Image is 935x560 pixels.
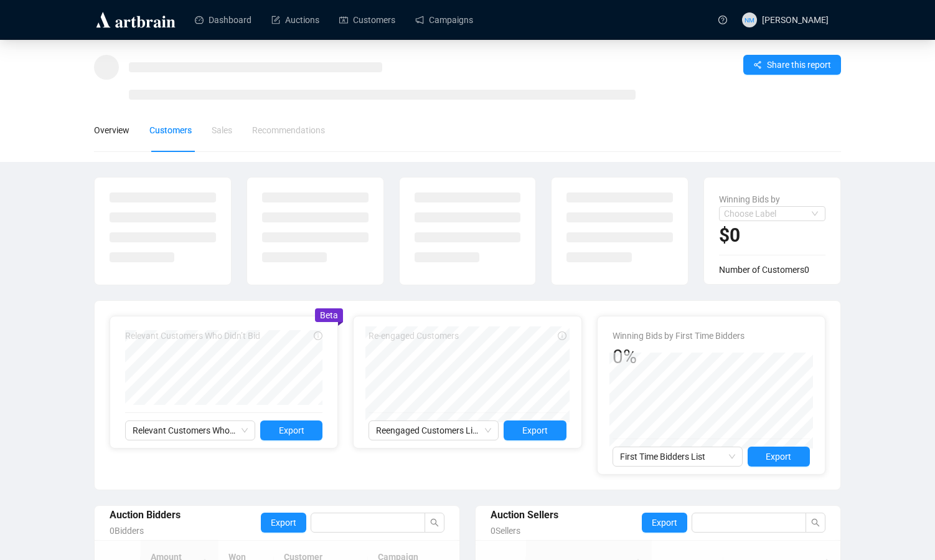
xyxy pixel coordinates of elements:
[110,507,261,523] div: Auction Bidders
[522,424,548,437] span: Export
[811,518,820,527] span: search
[149,123,192,137] div: Customers
[767,58,831,72] span: Share this report
[504,420,566,440] button: Export
[745,14,754,24] span: NM
[271,516,296,529] span: Export
[376,421,491,440] span: Reengaged Customers List
[719,224,825,247] h2: $0
[133,421,248,440] span: Relevant Customers Who Didn’t Bid
[718,16,727,24] span: question-circle
[613,345,745,369] div: 0%
[766,450,791,463] span: Export
[753,60,762,69] span: share-alt
[320,310,338,320] span: Beta
[260,420,322,440] button: Export
[491,507,642,523] div: Auction Sellers
[279,424,304,437] span: Export
[719,194,780,204] span: Winning Bids by
[195,4,251,36] a: Dashboard
[613,331,745,341] span: Winning Bids by First Time Bidders
[430,518,439,527] span: search
[415,4,473,36] a: Campaigns
[339,4,395,36] a: Customers
[620,447,735,466] span: First Time Bidders List
[110,526,144,536] span: 0 Bidders
[271,4,319,36] a: Auctions
[652,516,677,529] span: Export
[743,55,841,75] button: Share this report
[252,123,325,137] div: Recommendations
[261,513,306,533] button: Export
[642,513,687,533] button: Export
[748,447,810,467] button: Export
[94,10,177,30] img: logo
[212,123,232,137] div: Sales
[94,123,129,137] div: Overview
[719,265,809,275] span: Number of Customers 0
[762,15,829,25] span: [PERSON_NAME]
[491,526,520,536] span: 0 Sellers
